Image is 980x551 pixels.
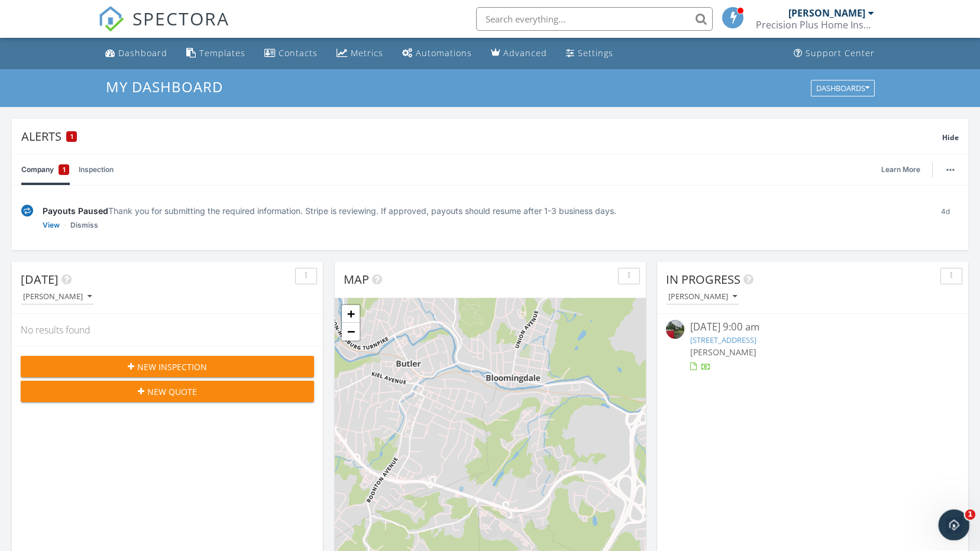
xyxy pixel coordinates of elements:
[147,385,197,398] span: New Quote
[79,154,114,185] a: Inspection
[476,7,713,31] input: Search everything...
[666,289,739,305] button: [PERSON_NAME]
[43,219,60,231] a: View
[260,43,322,64] a: Contacts
[332,43,388,64] a: Metrics
[690,320,934,335] div: [DATE] 9:00 am
[486,43,552,64] a: Advanced
[21,154,69,185] a: Company
[199,47,245,59] div: Templates
[98,6,124,32] img: The Best Home Inspection Software - Spectora
[416,47,472,59] div: Automations
[690,335,756,345] a: [STREET_ADDRESS]
[690,346,756,358] span: [PERSON_NAME]
[932,205,959,231] div: 4d
[21,356,314,377] button: New Inspection
[70,219,98,231] a: Dismiss
[279,47,318,59] div: Contacts
[23,293,92,301] div: [PERSON_NAME]
[132,6,229,31] span: SPECTORA
[21,271,59,287] span: [DATE]
[43,206,108,216] span: Payouts Paused
[63,164,66,176] span: 1
[342,323,360,341] a: Zoom out
[946,168,955,171] img: ellipsis-632cfdd7c38ec3a7d453.svg
[182,43,250,64] a: Templates
[21,381,314,402] button: New Quote
[344,271,369,287] span: Map
[12,314,323,346] div: No results found
[942,132,959,142] span: Hide
[561,43,618,64] a: Settings
[816,84,869,92] div: Dashboards
[118,47,167,59] div: Dashboard
[21,128,942,144] div: Alerts
[965,510,976,520] span: 1
[788,7,865,19] div: [PERSON_NAME]
[21,289,94,305] button: [PERSON_NAME]
[789,43,879,64] a: Support Center
[666,320,684,338] img: streetview
[21,205,33,217] img: under-review-2fe708636b114a7f4b8d.svg
[397,43,477,64] a: Automations (Basic)
[70,132,73,141] span: 1
[939,510,970,541] iframe: Intercom live chat
[811,80,875,96] button: Dashboards
[756,19,874,31] div: Precision Plus Home Inspections
[43,205,923,217] div: Thank you for submitting the required information. Stripe is reviewing. If approved, payouts shou...
[503,47,547,59] div: Advanced
[342,305,360,323] a: Zoom in
[666,271,740,287] span: In Progress
[137,361,207,373] span: New Inspection
[101,43,172,64] a: Dashboard
[668,293,737,301] div: [PERSON_NAME]
[98,16,229,41] a: SPECTORA
[806,47,875,59] div: Support Center
[351,47,383,59] div: Metrics
[666,320,959,372] a: [DATE] 9:00 am [STREET_ADDRESS] [PERSON_NAME]
[106,77,223,96] span: My Dashboard
[881,164,927,176] a: Learn More
[578,47,613,59] div: Settings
